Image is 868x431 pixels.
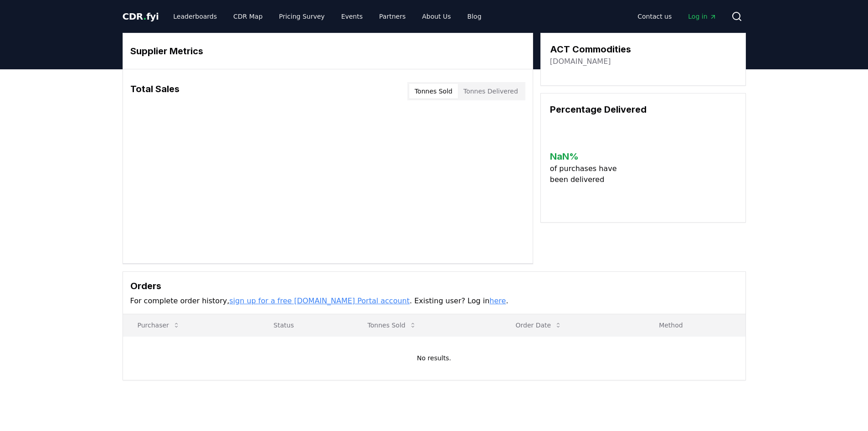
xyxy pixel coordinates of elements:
[130,316,187,334] button: Purchaser
[272,8,332,25] a: Pricing Survey
[130,296,738,306] p: For complete order history, . Existing user? Log in .
[489,296,506,305] a: here
[508,316,569,334] button: Order Date
[123,336,745,380] td: No results.
[409,84,458,99] button: Tonnes Sold
[130,82,180,100] h3: Total Sales
[266,321,345,330] p: Status
[550,163,624,185] p: of purchases have been delivered
[123,11,159,22] span: CDR fyi
[550,103,736,116] h3: Percentage Delivered
[360,316,424,334] button: Tonnes Sold
[372,8,413,25] a: Partners
[550,56,611,67] a: [DOMAIN_NAME]
[688,12,716,21] span: Log in
[130,279,738,293] h3: Orders
[681,8,724,25] a: Log in
[630,8,724,25] nav: Main
[550,150,624,163] h3: NaN %
[143,11,146,22] span: .
[460,8,489,25] a: Blog
[226,8,270,25] a: CDR Map
[550,42,631,56] h3: ACT Commodities
[130,44,525,58] h3: Supplier Metrics
[652,321,738,330] p: Method
[630,8,679,25] a: Contact us
[458,84,524,99] button: Tonnes Delivered
[334,8,370,25] a: Events
[166,8,488,25] nav: Main
[415,8,458,25] a: About Us
[229,296,410,305] a: sign up for a free [DOMAIN_NAME] Portal account
[166,8,224,25] a: Leaderboards
[123,10,159,23] a: CDR.fyi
